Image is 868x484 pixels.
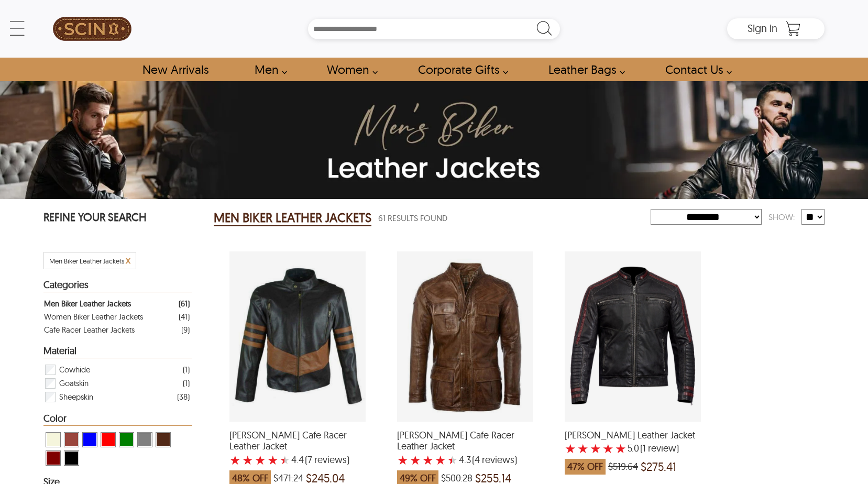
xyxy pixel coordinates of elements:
span: Cowhide [59,363,90,377]
div: ( 9 ) [181,323,190,336]
a: SCIN [43,5,141,52]
p: REFINE YOUR SEARCH [43,210,192,227]
span: ) [305,455,349,465]
label: 2 rating [410,455,421,465]
span: Sheepskin [59,390,93,404]
div: Heading Filter Men Biker Leather Jackets by Color [43,413,192,426]
div: Filter Cowhide Men Biker Leather Jackets [44,363,190,377]
span: (7 [305,455,312,465]
img: SCIN [53,5,131,52]
span: Caleb Biker Leather Jacket [565,430,701,441]
a: Filter Men Biker Leather Jackets [44,297,190,310]
label: 4 rating [267,455,279,465]
a: Filter Cafe Racer Leather Jackets [44,323,190,336]
div: View Red Men Biker Leather Jackets [101,432,116,447]
span: Keith Cafe Racer Leather Jacket [397,430,533,452]
div: ( 1 ) [183,363,190,376]
div: Show: [762,208,801,226]
a: Filter Women Biker Leather Jackets [44,310,190,323]
span: 61 Results Found [378,212,447,225]
label: 3 rating [255,455,266,465]
div: View Black Men Biker Leather Jackets [64,450,79,466]
a: contact-us [653,58,738,81]
a: Shop Leather Bags [536,58,631,81]
div: Filter Goatskin Men Biker Leather Jackets [44,377,190,390]
a: Shopping Cart [783,21,804,37]
label: 4.3 [459,455,471,465]
label: 3 rating [422,455,434,465]
div: Men Biker Leather Jackets [44,297,131,310]
label: 4.4 [291,455,304,465]
label: 1 rating [397,455,409,465]
label: 2 rating [577,443,589,454]
a: Cancel Filter [126,257,130,265]
div: Heading Filter Men Biker Leather Jackets by Material [43,346,192,358]
label: 4 rating [435,455,446,465]
span: ) [640,443,679,454]
span: x [126,254,130,266]
div: View Green Men Biker Leather Jackets [119,432,134,447]
span: $255.14 [475,473,511,483]
a: Caleb Biker Leather Jacket with a 5 Star Rating 1 Product Review which was at a price of $519.64,... [565,415,701,480]
a: Shop New Arrivals [130,58,220,81]
div: ( 1 ) [183,377,190,390]
label: 5 rating [447,455,458,465]
div: Heading Filter Men Biker Leather Jackets by Categories [43,280,192,292]
a: Shop Leather Corporate Gifts [406,58,514,81]
div: ( 38 ) [177,390,190,403]
div: View Maroon Men Biker Leather Jackets [46,450,61,466]
span: Sign in [748,21,777,35]
div: Cafe Racer Leather Jackets [44,323,135,336]
label: 4 rating [602,443,614,454]
span: $500.28 [441,473,473,483]
h2: MEN BIKER LEATHER JACKETS [214,210,371,226]
a: Sign in [748,25,777,34]
span: (4 [472,455,480,465]
span: review [646,443,676,454]
label: 3 rating [590,443,601,454]
div: View Blue Men Biker Leather Jackets [82,432,97,447]
div: Men Biker Leather Jackets 61 Results Found [214,207,651,228]
div: View Grey Men Biker Leather Jackets [137,432,152,447]
span: $471.24 [273,473,303,483]
span: ) [472,455,517,465]
a: shop men's leather jackets [243,58,293,81]
label: 1 rating [229,455,241,465]
span: (1 [640,443,646,454]
span: 47% OFF [565,459,606,475]
span: $519.64 [608,461,638,472]
span: $275.41 [641,461,676,472]
div: View Cognac Men Biker Leather Jackets [64,432,79,447]
label: 5.0 [628,443,639,454]
div: ( 41 ) [179,310,190,323]
label: 2 rating [242,455,254,465]
div: View Beige Men Biker Leather Jackets [46,432,61,447]
span: $245.04 [306,473,345,483]
label: 5 rating [280,455,290,465]
a: Shop Women Leather Jackets [315,58,383,81]
span: reviews [312,455,347,465]
span: Goatskin [59,377,89,390]
span: reviews [480,455,514,465]
label: 5 rating [615,443,627,454]
label: 1 rating [565,443,576,454]
div: ( 61 ) [179,297,190,310]
span: Filter Men Biker Leather Jackets [49,257,124,265]
span: Archer Cafe Racer Leather Jacket [229,430,366,452]
div: View Brown ( Brand Color ) Men Biker Leather Jackets [156,432,171,447]
div: Filter Sheepskin Men Biker Leather Jackets [44,390,190,404]
div: Women Biker Leather Jackets [44,310,143,323]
